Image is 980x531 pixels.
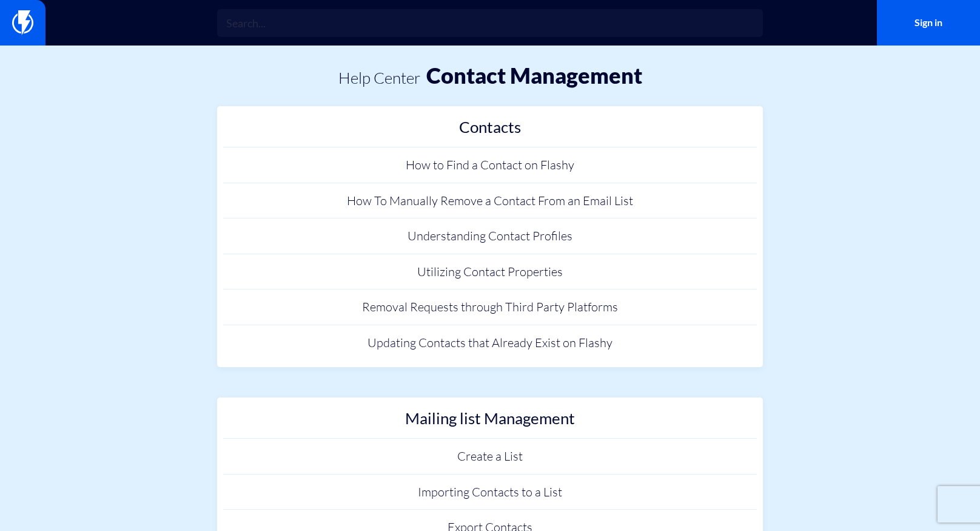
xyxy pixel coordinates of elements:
[223,254,757,290] a: Utilizing Contact Properties
[426,64,642,88] h1: Contact Management
[223,289,757,325] a: Removal Requests through Third Party Platforms
[223,112,757,148] a: Contacts
[223,404,757,439] a: Mailing list Management
[223,147,757,183] a: How to Find a Contact on Flashy
[229,410,751,433] h2: Mailing list Management
[223,218,757,254] a: Understanding Contact Profiles
[223,475,757,510] a: Importing Contacts to a List
[223,325,757,361] a: Updating Contacts that Already Exist on Flashy
[223,183,757,219] a: How To Manually Remove a Contact From an Email List
[338,68,420,87] a: Help center
[223,439,757,475] a: Create a List
[229,118,751,142] h2: Contacts
[217,9,763,37] input: Search...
